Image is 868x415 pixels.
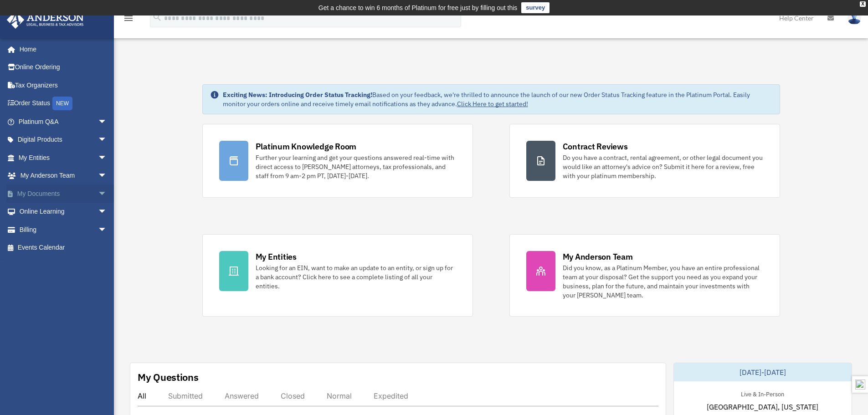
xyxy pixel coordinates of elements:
[563,251,633,262] div: My Anderson Team
[6,94,121,113] a: Order StatusNEW
[138,391,146,400] div: All
[6,167,121,185] a: My Anderson Teamarrow_drop_down
[6,58,121,77] a: Online Ordering
[123,13,134,24] i: menu
[847,11,861,25] img: User Pic
[327,391,352,400] div: Normal
[6,113,121,131] a: Platinum Q&Aarrow_drop_down
[374,391,408,400] div: Expedited
[98,184,116,203] span: arrow_drop_down
[225,391,259,400] div: Answered
[457,100,528,108] a: Click Here to get started!
[563,153,763,180] div: Do you have a contract, rental agreement, or other legal document you would like an attorney's ad...
[4,11,87,29] img: Anderson Advisors Platinum Portal
[6,40,116,58] a: Home
[256,153,456,180] div: Further your learning and get your questions answered real-time with direct access to [PERSON_NAM...
[6,203,121,221] a: Online Learningarrow_drop_down
[98,113,116,131] span: arrow_drop_down
[707,401,818,412] span: [GEOGRAPHIC_DATA], [US_STATE]
[52,97,72,110] div: NEW
[168,391,203,400] div: Submitted
[202,124,473,198] a: Platinum Knowledge Room Further your learning and get your questions answered real-time with dire...
[281,391,305,400] div: Closed
[98,220,116,239] span: arrow_drop_down
[256,141,357,152] div: Platinum Knowledge Room
[98,131,116,149] span: arrow_drop_down
[509,124,780,198] a: Contract Reviews Do you have a contract, rental agreement, or other legal document you would like...
[256,251,297,262] div: My Entities
[860,1,866,7] div: close
[152,12,162,22] i: search
[734,389,791,398] div: Live & In-Person
[563,141,628,152] div: Contract Reviews
[674,363,852,381] div: [DATE]-[DATE]
[6,239,121,257] a: Events Calendar
[6,220,121,239] a: Billingarrow_drop_down
[509,234,780,317] a: My Anderson Team Did you know, as a Platinum Member, you have an entire professional team at your...
[563,263,763,300] div: Did you know, as a Platinum Member, you have an entire professional team at your disposal? Get th...
[6,184,121,203] a: My Documentsarrow_drop_down
[6,131,121,149] a: Digital Productsarrow_drop_down
[256,263,456,291] div: Looking for an EIN, want to make an update to an entity, or sign up for a bank account? Click her...
[6,76,121,94] a: Tax Organizers
[98,149,116,167] span: arrow_drop_down
[521,2,550,13] a: survey
[138,370,199,384] div: My Questions
[223,91,372,99] strong: Exciting News: Introducing Order Status Tracking!
[6,149,121,167] a: My Entitiesarrow_drop_down
[98,203,116,221] span: arrow_drop_down
[318,2,518,13] div: Get a chance to win 6 months of Platinum for free just by filling out this
[123,16,134,24] a: menu
[98,167,116,185] span: arrow_drop_down
[202,234,473,317] a: My Entities Looking for an EIN, want to make an update to an entity, or sign up for a bank accoun...
[223,90,772,108] div: Based on your feedback, we're thrilled to announce the launch of our new Order Status Tracking fe...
